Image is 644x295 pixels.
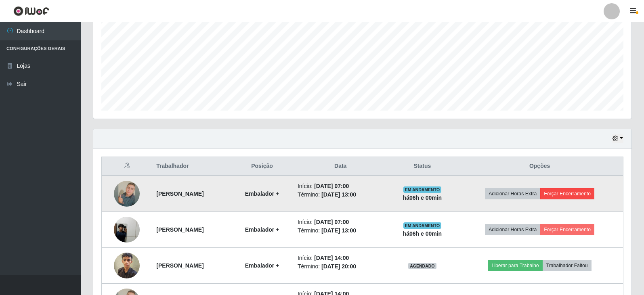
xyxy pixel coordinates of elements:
[156,262,203,269] strong: [PERSON_NAME]
[13,6,49,16] img: CoreUI Logo
[403,230,442,237] strong: há 06 h e 00 min
[298,254,384,262] li: Início:
[321,191,356,198] time: [DATE] 13:00
[314,183,349,189] time: [DATE] 07:00
[485,224,540,235] button: Adicionar Horas Extra
[245,226,279,233] strong: Embalador +
[485,188,540,199] button: Adicionar Horas Extra
[488,260,542,271] button: Liberar para Trabalho
[114,248,140,282] img: 1752515329237.jpeg
[388,157,457,176] th: Status
[540,188,594,199] button: Forçar Encerramento
[298,226,384,235] li: Término:
[231,157,293,176] th: Posição
[321,227,356,234] time: [DATE] 13:00
[114,171,140,217] img: 1752573650429.jpeg
[403,186,442,193] span: EM ANDAMENTO
[314,219,349,225] time: [DATE] 07:00
[543,260,592,271] button: Trabalhador Faltou
[403,195,442,201] strong: há 06 h e 00 min
[408,263,436,269] span: AGENDADO
[298,182,384,190] li: Início:
[314,255,349,261] time: [DATE] 14:00
[245,190,279,197] strong: Embalador +
[321,263,356,270] time: [DATE] 20:00
[298,218,384,226] li: Início:
[293,157,388,176] th: Data
[156,226,203,233] strong: [PERSON_NAME]
[156,190,203,197] strong: [PERSON_NAME]
[245,262,279,269] strong: Embalador +
[540,224,594,235] button: Forçar Encerramento
[151,157,231,176] th: Trabalhador
[114,217,140,243] img: 1758562838448.jpeg
[298,262,384,271] li: Término:
[456,157,623,176] th: Opções
[298,190,384,199] li: Término:
[403,222,442,229] span: EM ANDAMENTO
